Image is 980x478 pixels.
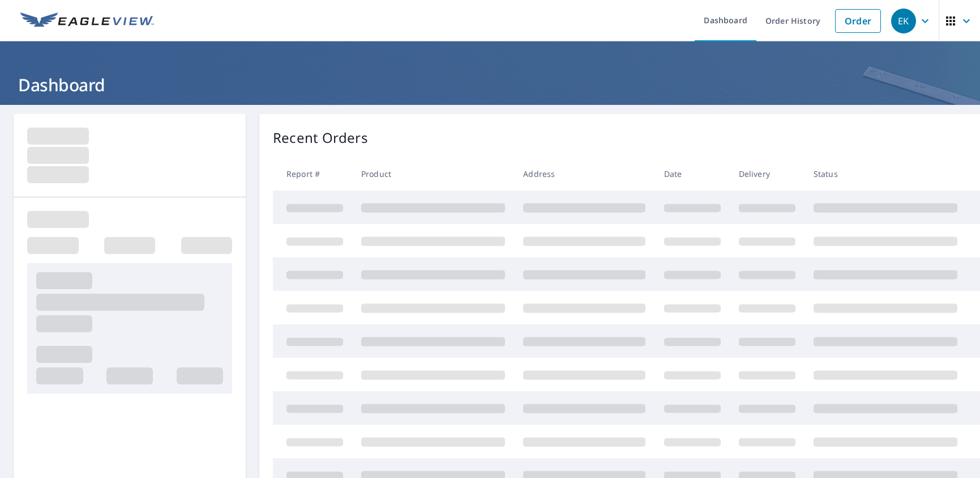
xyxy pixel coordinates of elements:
[891,9,916,33] div: EK
[514,157,654,191] th: Address
[730,157,804,191] th: Delivery
[352,157,514,191] th: Product
[835,9,881,33] a: Order
[655,157,730,191] th: Date
[804,157,966,191] th: Status
[20,12,154,29] img: EV Logo
[273,128,368,148] p: Recent Orders
[14,73,966,96] h1: Dashboard
[273,157,352,191] th: Report #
